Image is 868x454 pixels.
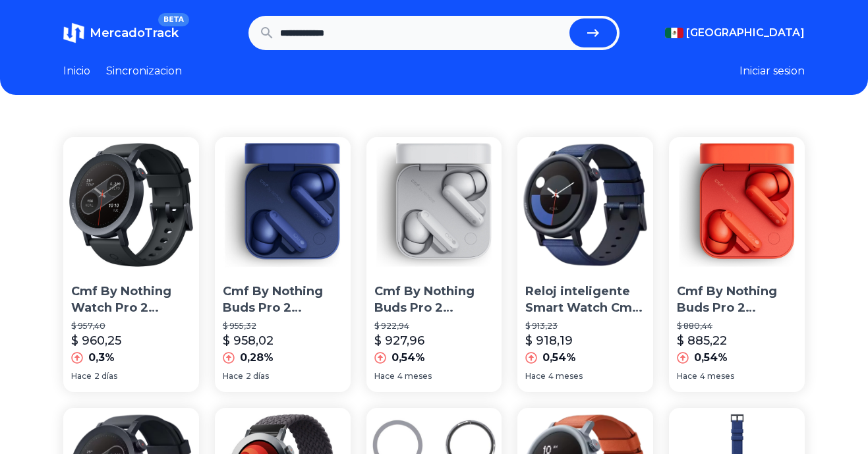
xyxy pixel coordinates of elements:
[669,137,805,273] img: Cmf By Nothing Buds Pro 2 Audifono Bluetooth 5.3 Inalámbrico Color Naranja
[63,63,90,79] a: Inicio
[63,137,199,273] img: Cmf By Nothing Watch Pro 2 Smartwatch Reloj Inteligente Ai
[686,25,805,41] span: [GEOGRAPHIC_DATA]
[90,26,179,40] span: MercadoTrack
[374,371,395,382] span: Hace
[548,371,583,382] span: 4 meses
[223,331,274,350] p: $ 958,02
[374,321,494,331] p: $ 922,94
[665,28,683,38] img: Mexico
[374,283,494,316] p: Cmf By Nothing Buds Pro 2 Audifono Bluetooth 5.3 Inalámbrico Color Gris Claro
[71,331,121,350] p: $ 960,25
[71,321,191,331] p: $ 957,40
[106,63,182,79] a: Sincronizacion
[63,22,84,43] img: MercadoTrack
[366,137,502,392] a: Cmf By Nothing Buds Pro 2 Audifono Bluetooth 5.3 Inalámbrico Color Gris ClaroCmf By Nothing Buds ...
[665,25,805,41] button: [GEOGRAPHIC_DATA]
[366,137,502,273] img: Cmf By Nothing Buds Pro 2 Audifono Bluetooth 5.3 Inalámbrico Color Gris Claro
[525,371,546,382] span: Hace
[223,321,343,331] p: $ 955,32
[525,283,645,316] p: Reloj inteligente Smart Watch Cmf de Nothing Watch Pro 2 con funda de [PERSON_NAME] y [PERSON_NAM...
[94,371,117,382] span: 2 días
[71,283,191,316] p: Cmf By Nothing Watch Pro 2 Smartwatch Reloj Inteligente Ai
[739,63,805,79] button: Iniciar sesion
[215,137,351,273] img: Cmf By Nothing Buds Pro 2 Audifono Bluetooth 5.3 Inalámbrico
[158,13,189,26] span: BETA
[240,350,274,366] p: 0,28%
[525,331,573,350] p: $ 918,19
[88,350,115,366] p: 0,3%
[700,371,734,382] span: 4 meses
[215,137,351,392] a: Cmf By Nothing Buds Pro 2 Audifono Bluetooth 5.3 InalámbricoCmf By Nothing Buds Pro 2 Audifono Bl...
[694,350,728,366] p: 0,54%
[63,137,199,392] a: Cmf By Nothing Watch Pro 2 Smartwatch Reloj Inteligente AiCmf By Nothing Watch Pro 2 Smartwatch R...
[542,350,576,366] p: 0,54%
[517,137,653,273] img: Reloj inteligente Smart Watch Cmf de Nothing Watch Pro 2 con funda de grafito y bisel azul, diseñ...
[63,22,179,43] a: MercadoTrackBETA
[391,350,425,366] p: 0,54%
[374,331,424,350] p: $ 927,96
[71,371,92,382] span: Hace
[669,137,805,392] a: Cmf By Nothing Buds Pro 2 Audifono Bluetooth 5.3 Inalámbrico Color NaranjaCmf By Nothing Buds Pro...
[397,371,432,382] span: 4 meses
[525,321,645,331] p: $ 913,23
[517,137,653,392] a: Reloj inteligente Smart Watch Cmf de Nothing Watch Pro 2 con funda de grafito y bisel azul, diseñ...
[677,371,697,382] span: Hace
[677,331,727,350] p: $ 885,22
[223,371,243,382] span: Hace
[246,371,269,382] span: 2 días
[223,283,343,316] p: Cmf By Nothing Buds Pro 2 Audifono Bluetooth 5.3 Inalámbrico
[677,321,797,331] p: $ 880,44
[677,283,797,316] p: Cmf By Nothing Buds Pro 2 Audifono Bluetooth 5.3 Inalámbrico Color Naranja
